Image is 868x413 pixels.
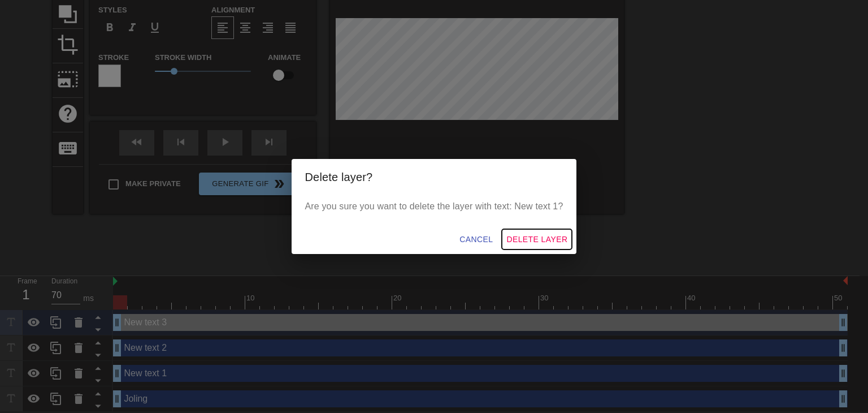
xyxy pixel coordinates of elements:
button: Cancel [455,229,497,250]
h2: Delete layer? [305,168,563,186]
span: Cancel [459,233,493,247]
span: Delete Layer [506,233,567,247]
p: Are you sure you want to delete the layer with text: New text 1? [305,200,563,213]
button: Delete Layer [502,229,572,250]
